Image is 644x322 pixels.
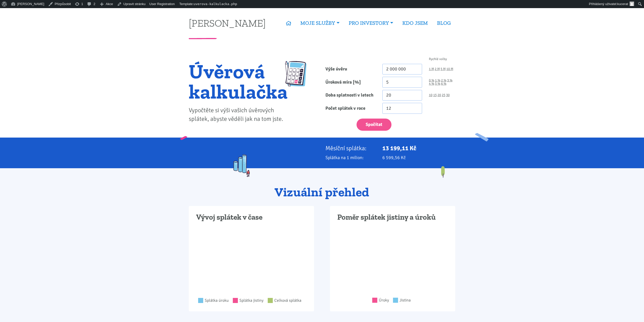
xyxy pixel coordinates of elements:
[429,93,432,97] a: 10
[189,61,288,102] h1: Úvěrová kalkulačka
[322,90,379,101] label: Doba splatnosti v letech
[398,17,432,29] a: KDO JSEM
[447,79,452,82] a: 3 %
[382,154,455,161] p: 6 599,56 Kč
[441,79,446,82] a: 2 %
[441,67,446,71] a: 5 M
[432,17,455,29] a: BLOG
[322,64,379,75] label: Výše úvěru
[429,79,434,82] a: 0 %
[189,18,266,28] a: [PERSON_NAME]
[196,213,307,222] h3: Vývoj splátek v čase
[429,82,434,85] a: 4 %
[435,79,440,82] a: 1 %
[322,77,379,88] label: Úroková míra [%]
[382,145,455,152] p: 13 199,11 Kč
[435,82,440,85] a: 5 %
[429,67,434,71] a: 1 M
[429,58,447,61] span: Rychlé volby
[296,17,344,29] a: MOJE SLUŽBY
[194,2,237,6] span: uverova-kalkulacka.php
[189,106,288,123] p: Vypočtěte si výši vašich úvěrových splátek, abyste věděli jak na tom jste.
[337,213,448,222] h3: Poměr splátek jistiny a úroků
[446,67,453,71] a: 10 M
[617,2,628,6] span: kucerat
[189,185,455,199] h2: Vizuální přehled
[325,154,376,161] p: Splátka na 1 milion:
[357,119,391,131] button: Spočítat
[433,93,437,97] a: 15
[442,93,445,97] a: 25
[322,103,379,114] label: Počet splátek v roce
[438,93,441,97] a: 20
[344,17,398,29] a: PRO INVESTORY
[446,93,450,97] a: 30
[441,82,446,85] a: 6 %
[325,145,376,152] p: Měsíční splátka:
[435,67,440,71] a: 2 M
